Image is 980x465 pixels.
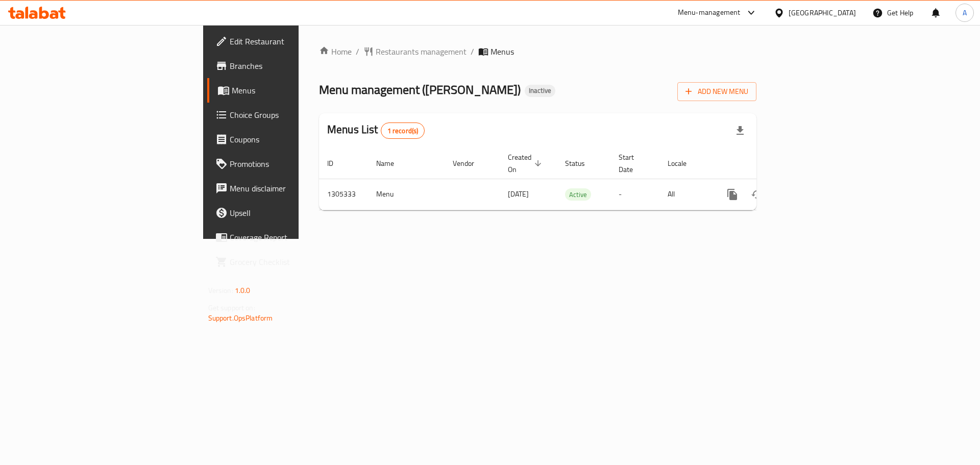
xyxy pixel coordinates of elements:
[453,157,487,169] span: Vendor
[963,7,967,18] span: A
[368,179,445,210] td: Menu
[230,133,359,145] span: Coupons
[207,152,367,176] a: Promotions
[327,157,347,169] span: ID
[230,35,359,47] span: Edit Restaurant
[319,148,826,210] table: enhanced table
[659,179,712,210] td: All
[319,78,521,101] span: Menu management ( [PERSON_NAME] )
[508,151,545,176] span: Created On
[363,45,467,58] a: Restaurants management
[230,60,359,72] span: Branches
[207,201,367,225] a: Upsell
[327,122,425,139] h2: Menus List
[565,188,591,201] div: Active
[720,182,745,207] button: more
[381,123,425,139] div: Total records count
[508,187,529,201] span: [DATE]
[230,231,359,243] span: Coverage Report
[232,84,359,96] span: Menus
[565,189,591,201] span: Active
[471,45,474,58] li: /
[207,127,367,152] a: Coupons
[207,29,367,54] a: Edit Restaurant
[610,179,659,210] td: -
[728,118,752,143] div: Export file
[565,157,598,169] span: Status
[208,311,273,325] a: Support.OpsPlatform
[491,45,514,58] span: Menus
[207,103,367,127] a: Choice Groups
[685,85,748,98] span: Add New Menu
[230,182,359,194] span: Menu disclaimer
[230,109,359,121] span: Choice Groups
[208,301,255,314] span: Get support on:
[230,256,359,268] span: Grocery Checklist
[208,284,233,297] span: Version:
[525,86,555,95] span: Inactive
[525,85,555,97] div: Inactive
[230,158,359,170] span: Promotions
[678,7,741,19] div: Menu-management
[745,182,769,207] button: Change Status
[677,82,756,101] button: Add New Menu
[789,7,856,18] div: [GEOGRAPHIC_DATA]
[230,207,359,219] span: Upsell
[319,45,756,58] nav: breadcrumb
[207,225,367,250] a: Coverage Report
[207,176,367,201] a: Menu disclaimer
[207,250,367,274] a: Grocery Checklist
[712,148,826,179] th: Actions
[376,45,467,58] span: Restaurants management
[668,157,700,169] span: Locale
[207,78,367,103] a: Menus
[235,284,251,297] span: 1.0.0
[381,126,425,136] span: 1 record(s)
[619,151,647,176] span: Start Date
[376,157,407,169] span: Name
[207,54,367,78] a: Branches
